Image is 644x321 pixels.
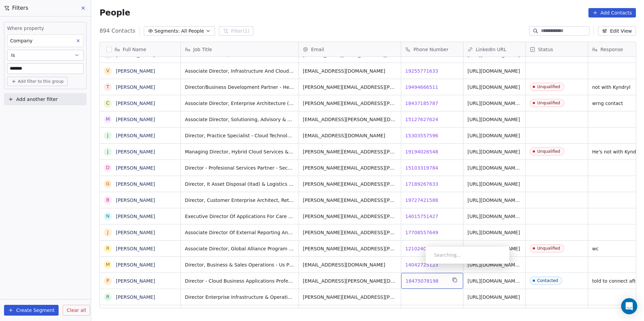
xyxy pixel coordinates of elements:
[219,26,254,36] button: Filter(1)
[106,67,110,74] div: V
[434,252,501,258] div: Searching...
[299,42,401,57] div: Email
[106,180,110,187] div: G
[468,84,520,90] a: [URL][DOMAIN_NAME]
[406,278,439,284] span: 18475078198
[468,294,520,300] a: [URL][DOMAIN_NAME]
[468,117,520,122] a: [URL][DOMAIN_NAME]
[100,42,181,57] div: Full Name
[303,100,397,107] span: [PERSON_NAME][EMAIL_ADDRESS][PERSON_NAME][DOMAIN_NAME]
[106,197,110,204] div: B
[405,229,438,236] span: 17708557649
[537,246,560,251] div: Unqualified
[405,148,438,155] span: 19194026548
[526,42,588,57] div: Status
[468,278,559,284] a: [URL][DOMAIN_NAME][PERSON_NAME]
[116,133,155,138] a: [PERSON_NAME]
[116,181,155,187] a: [PERSON_NAME]
[116,246,155,251] a: [PERSON_NAME]
[185,68,294,74] span: Associate Director, Infrastructure And Cloud Architect Ad&Ai
[185,148,294,155] span: Managing Director, Hybrid Cloud Services & Strategic Partnerships Kyndryl
[185,181,294,187] span: Director, It Asset Disposal (Itad) & Logistics Operations - Global
[106,261,110,268] div: M
[106,277,109,284] div: P
[600,46,623,53] span: Response
[185,132,294,139] span: Director, Practice Specialist - Cloud Technology & Architecture Consulting Services
[181,28,204,35] span: All People
[468,181,520,187] a: [URL][DOMAIN_NAME]
[537,84,560,89] div: Unqualified
[468,262,547,267] a: [URL][DOMAIN_NAME]756880130
[116,117,155,122] a: [PERSON_NAME]
[116,294,155,300] a: [PERSON_NAME]
[468,165,559,171] a: [URL][DOMAIN_NAME][PERSON_NAME]
[405,100,438,107] span: 18437185787
[107,132,108,139] div: J
[185,213,294,220] span: Executive Director Of Applications For Care [GEOGRAPHIC_DATA]
[185,100,294,107] span: Associate Director, Enterprise Architecture (Dws - Cloud & Cognitive Solutions)
[468,214,559,219] a: [URL][DOMAIN_NAME][PERSON_NAME]
[303,197,397,204] span: [PERSON_NAME][EMAIL_ADDRESS][PERSON_NAME][DOMAIN_NAME]
[185,165,294,171] span: Director - Profesional Services Partner - Security & Resiliency At Kyndryl
[303,261,397,268] span: [EMAIL_ADDRESS][DOMAIN_NAME]
[303,148,397,155] span: [PERSON_NAME][EMAIL_ADDRESS][PERSON_NAME][DOMAIN_NAME]
[116,149,155,154] a: [PERSON_NAME]
[537,278,558,283] div: Contacted
[520,261,547,268] span: 756880130
[468,230,520,235] a: [URL][DOMAIN_NAME]
[303,278,397,284] span: [EMAIL_ADDRESS][PERSON_NAME][DOMAIN_NAME]
[405,84,438,91] span: 19494666511
[303,229,397,236] span: [PERSON_NAME][EMAIL_ADDRESS][PERSON_NAME][DOMAIN_NAME]
[185,245,294,252] span: Associate Director, Global Alliance Program Management Dell Technologies
[185,84,294,91] span: Director/Business Development Partner - Healthcare And Life Sciences
[116,101,155,106] a: [PERSON_NAME]
[405,245,438,252] span: 12102408353
[303,116,397,123] span: [EMAIL_ADDRESS][PERSON_NAME][DOMAIN_NAME]
[311,46,324,53] span: Email
[401,42,463,57] div: Phone Number
[476,46,506,53] span: LinkedIn URL
[413,46,448,53] span: Phone Number
[598,26,636,36] button: Edit View
[99,8,130,18] span: People
[116,165,155,171] a: [PERSON_NAME]
[99,27,135,35] span: 894 Contacts
[468,101,559,106] a: [URL][DOMAIN_NAME][PERSON_NAME]
[405,181,438,187] span: 17189267633
[106,245,110,252] div: R
[116,68,155,74] a: [PERSON_NAME]
[116,214,155,219] a: [PERSON_NAME]
[303,165,397,171] span: [PERSON_NAME][EMAIL_ADDRESS][PERSON_NAME][DOMAIN_NAME]
[185,278,294,284] span: Director - Cloud Business Applications Professional Services At Kyndryl
[116,230,155,235] a: [PERSON_NAME]
[405,213,438,220] span: 14015751427
[155,28,180,35] span: Segments:
[303,132,397,139] span: [EMAIL_ADDRESS][DOMAIN_NAME]
[107,229,108,236] div: J
[468,246,520,251] a: [URL][DOMAIN_NAME]
[106,83,109,91] div: T
[303,68,397,74] span: [EMAIL_ADDRESS][DOMAIN_NAME]
[303,245,397,252] span: [PERSON_NAME][EMAIL_ADDRESS][PERSON_NAME][DOMAIN_NAME]
[621,298,637,314] div: Open Intercom Messenger
[185,229,294,236] span: Associate Director Of External Reporting And Accounting Policy
[185,294,294,300] span: Director Enterprise Infrastructure & Operations Office of the CIO
[116,262,155,267] a: [PERSON_NAME]
[106,164,110,171] div: D
[123,46,146,53] span: Full Name
[107,148,108,155] div: J
[185,197,294,204] span: Director, Customer Enterprise Architect, Retail And Consumer Products
[116,278,155,284] a: [PERSON_NAME]
[538,46,553,53] span: Status
[106,100,110,107] div: C
[106,116,110,123] div: M
[463,42,525,57] div: LinkedIn URL
[468,149,520,154] a: [URL][DOMAIN_NAME]
[303,84,397,91] span: [PERSON_NAME][EMAIL_ADDRESS][PERSON_NAME][DOMAIN_NAME]
[405,116,438,123] span: 15127627624
[100,57,181,309] div: grid
[537,101,560,105] div: Unqualified
[185,116,294,123] span: Associate Director, Solutioning, Advisory & Win Room Review Board
[116,52,155,58] a: [PERSON_NAME]
[303,294,397,300] span: [PERSON_NAME][EMAIL_ADDRESS][PERSON_NAME][DOMAIN_NAME]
